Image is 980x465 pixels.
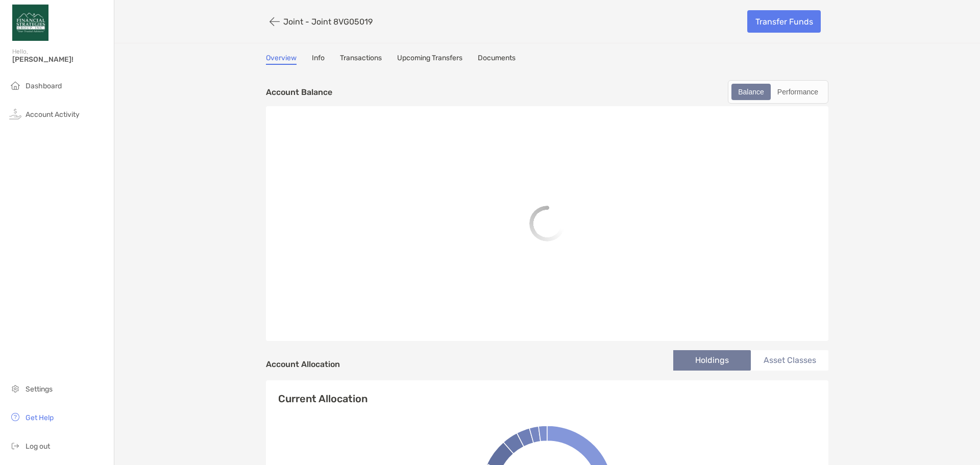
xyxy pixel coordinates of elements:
span: Log out [26,442,50,451]
img: Zoe Logo [12,4,48,41]
a: Info [312,54,325,65]
a: Overview [266,54,297,65]
a: Documents [478,54,516,65]
div: Balance [732,85,770,99]
img: settings icon [9,382,21,395]
a: Upcoming Transfers [397,54,462,65]
a: Transactions [340,54,382,65]
div: Performance [772,85,824,99]
img: get-help icon [9,411,21,423]
span: [PERSON_NAME]! [12,55,108,64]
span: Dashboard [26,82,62,90]
h4: Current Allocation [278,393,367,405]
span: Settings [26,385,53,394]
img: activity icon [9,108,21,120]
img: household icon [9,79,21,91]
p: Joint - Joint 8VG05019 [283,17,373,27]
p: Account Balance [266,86,332,99]
a: Transfer Funds [747,10,821,33]
span: Account Activity [26,110,80,119]
span: Get Help [26,413,54,422]
li: Asset Classes [751,350,828,371]
h4: Account Allocation [266,359,340,369]
img: logout icon [9,439,21,452]
div: segmented control [728,80,828,104]
li: Holdings [673,350,751,371]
